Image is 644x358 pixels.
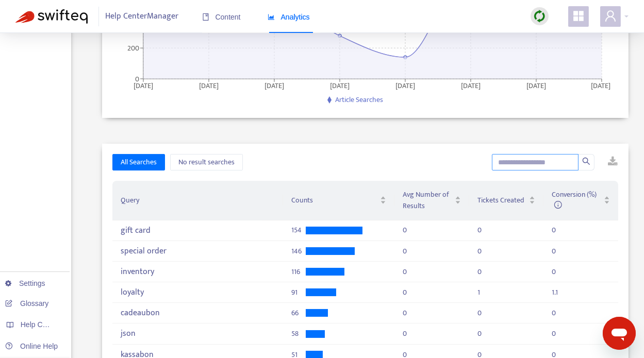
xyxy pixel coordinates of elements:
button: All Searches [112,154,165,171]
tspan: [DATE] [591,79,611,91]
div: 0 [477,271,482,272]
div: 0 [403,251,407,251]
div: 0 [552,333,556,334]
tspan: 200 [127,42,139,54]
button: No result searches [170,154,243,171]
span: Counts [291,195,378,206]
span: search [582,157,590,165]
div: 0 [403,230,407,230]
span: All Searches [121,157,157,168]
span: Analytics [268,13,310,21]
tspan: [DATE] [526,79,546,91]
iframe: Button to launch messaging window [603,317,636,350]
div: 0 [477,251,482,251]
tspan: [DATE] [395,79,415,91]
div: special order [121,246,274,256]
tspan: [DATE] [461,79,481,91]
div: inventory [121,267,274,277]
span: 116 [291,271,302,272]
span: Help Centers [21,320,63,329]
span: area-chart [268,13,275,21]
div: 0 [403,354,407,355]
img: Swifteq [15,9,88,24]
img: sync.dc5367851b00ba804db3.png [533,10,546,23]
div: 0 [403,271,407,272]
div: 0 [552,271,556,272]
span: Help Center Manager [106,7,179,26]
div: cadeaubon [121,308,274,318]
div: 0 [552,354,556,355]
span: user [604,10,617,22]
span: 146 [291,251,302,251]
div: 1 [477,292,480,293]
a: Online Help [5,342,58,350]
span: 91 [291,292,302,293]
span: Article Searches [335,94,383,106]
div: 0 [552,230,556,230]
span: No result searches [178,157,235,168]
div: 0 [477,354,482,355]
tspan: 0 [135,73,139,84]
span: book [202,13,209,21]
span: Content [202,13,241,21]
a: Settings [5,279,45,287]
div: loyalty [121,287,274,297]
span: Conversion (%) [552,189,597,212]
a: Glossary [5,299,48,308]
div: 0 [403,333,407,334]
span: 58 [291,333,302,334]
div: gift card [121,226,274,235]
span: 51 [291,354,302,355]
span: Avg Number of Results [403,189,452,212]
div: 0 [477,333,482,334]
tspan: [DATE] [199,79,219,91]
tspan: [DATE] [265,79,284,91]
th: Query [112,181,283,220]
span: 154 [291,230,302,230]
span: appstore [572,10,585,22]
div: 0 [477,230,482,230]
div: 0 [552,251,556,251]
tspan: [DATE] [330,79,350,91]
tspan: [DATE] [134,79,153,91]
th: Tickets Created [469,181,543,220]
span: Tickets Created [477,195,527,206]
div: 1.1 [552,292,558,293]
th: Avg Number of Results [394,181,469,220]
div: 0 [403,292,407,293]
th: Counts [283,181,395,220]
div: json [121,329,274,338]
